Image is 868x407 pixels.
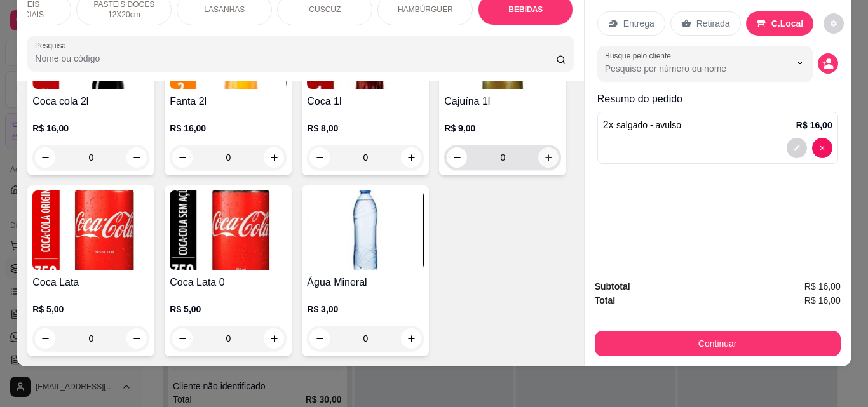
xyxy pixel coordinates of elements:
[790,53,810,73] button: Show suggestions
[126,328,147,349] button: increase-product-quantity
[538,147,559,168] button: increase-product-quantity
[307,190,424,270] img: product-image
[170,303,287,316] p: R$ 5,00
[595,295,615,305] strong: Total
[170,122,287,135] p: R$ 16,00
[444,94,561,109] h4: Cajuína 1l
[444,122,561,135] p: R$ 9,00
[804,293,841,307] span: R$ 16,00
[32,94,149,109] h4: Coca cola 2l
[818,53,838,74] button: decrease-product-quantity
[264,328,284,349] button: increase-product-quantity
[32,275,149,290] h4: Coca Lata
[603,117,681,133] p: 2 x
[401,147,421,168] button: increase-product-quantity
[35,328,55,349] button: decrease-product-quantity
[447,147,467,168] button: decrease-product-quantity
[307,94,424,109] h4: Coca 1l
[508,4,543,15] p: BEBIDAS
[812,138,832,158] button: decrease-product-quantity
[616,120,681,130] span: salgado - avulso
[796,119,832,131] p: R$ 16,00
[605,62,770,75] input: Busque pelo cliente
[623,17,654,30] p: Entrega
[401,328,421,349] button: increase-product-quantity
[696,17,730,30] p: Retirada
[307,122,424,135] p: R$ 8,00
[595,281,630,291] strong: Subtotal
[204,4,245,15] p: LASANHAS
[35,40,71,51] label: Pesquisa
[309,328,330,349] button: decrease-product-quantity
[771,17,804,30] p: C.Local
[597,91,838,107] p: Resumo do pedido
[595,331,841,356] button: Continuar
[172,147,193,168] button: decrease-product-quantity
[398,4,453,15] p: HAMBÚRGUER
[309,4,341,15] p: CUSCUZ
[170,190,287,270] img: product-image
[824,13,844,34] button: decrease-product-quantity
[32,303,149,316] p: R$ 5,00
[32,122,149,135] p: R$ 16,00
[126,147,147,168] button: increase-product-quantity
[32,190,149,270] img: product-image
[787,138,807,158] button: decrease-product-quantity
[307,303,424,316] p: R$ 3,00
[172,328,193,349] button: decrease-product-quantity
[35,52,556,65] input: Pesquisa
[35,147,55,168] button: decrease-product-quantity
[804,279,841,293] span: R$ 16,00
[309,147,330,168] button: decrease-product-quantity
[605,50,675,61] label: Busque pelo cliente
[170,94,287,109] h4: Fanta 2l
[170,275,287,290] h4: Coca Lata 0
[307,275,424,290] h4: Água Mineral
[264,147,284,168] button: increase-product-quantity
